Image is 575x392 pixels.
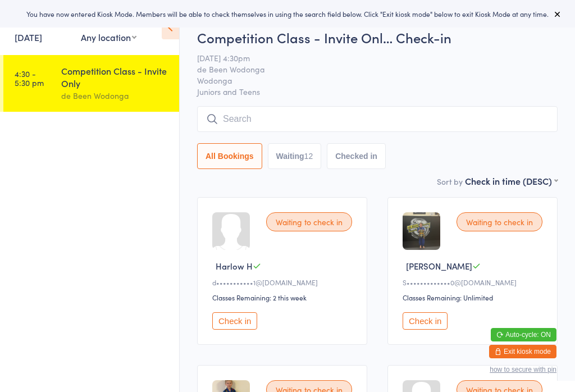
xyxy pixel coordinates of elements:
[489,345,556,358] button: Exit kiosk mode
[197,63,540,75] span: de Been Wodonga
[406,260,472,272] span: [PERSON_NAME]
[268,143,322,169] button: Waiting12
[81,31,136,43] div: Any location
[403,277,546,287] div: S•••••••••••••0@[DOMAIN_NAME]
[216,260,253,272] span: Harlow H
[327,143,386,169] button: Checked in
[266,212,352,231] div: Waiting to check in
[61,89,170,102] div: de Been Wodonga
[61,65,170,89] div: Competition Class - Invite Only
[197,52,540,63] span: [DATE] 4:30pm
[15,69,44,87] time: 4:30 - 5:30 pm
[197,143,262,169] button: All Bookings
[403,293,546,302] div: Classes Remaining: Unlimited
[3,55,179,112] a: 4:30 -5:30 pmCompetition Class - Invite Onlyde Been Wodonga
[212,312,257,330] button: Check in
[197,28,558,47] h2: Competition Class - Invite Onl… Check-in
[18,9,557,19] div: You have now entered Kiosk Mode. Members will be able to check themselves in using the search fie...
[403,212,440,250] img: image1712963532.png
[457,212,542,231] div: Waiting to check in
[212,277,355,287] div: d•••••••••••1@[DOMAIN_NAME]
[437,176,463,187] label: Sort by
[403,312,448,330] button: Check in
[212,293,355,302] div: Classes Remaining: 2 this week
[197,106,558,132] input: Search
[490,366,556,373] button: how to secure with pin
[197,86,558,97] span: Juniors and Teens
[304,152,313,161] div: 12
[197,75,540,86] span: Wodonga
[15,31,42,43] a: [DATE]
[491,328,556,341] button: Auto-cycle: ON
[465,175,558,187] div: Check in time (DESC)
